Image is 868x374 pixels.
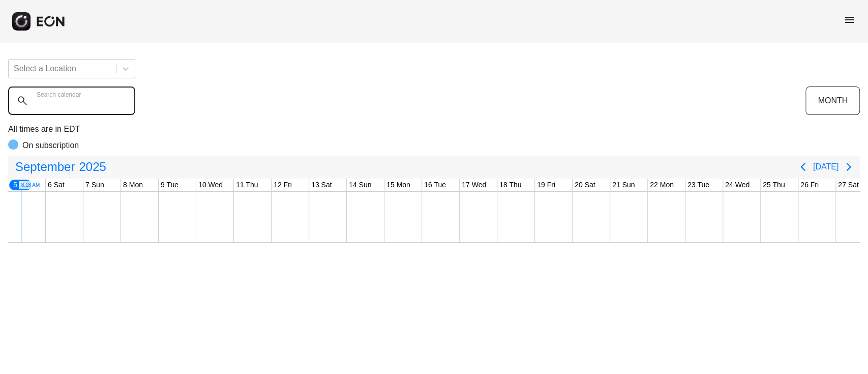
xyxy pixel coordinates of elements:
div: 21 Sun [610,179,637,191]
span: 2025 [77,157,108,177]
span: menu [844,14,856,26]
div: 9 Tue [159,179,181,191]
div: 27 Sat [836,179,860,191]
p: On subscription [22,139,79,152]
div: 6 Sat [46,179,67,191]
p: All times are in EDT [8,123,860,135]
label: Search calendar [37,91,81,99]
div: 19 Fri [535,179,557,191]
div: 25 Thu [761,179,787,191]
div: 8 Mon [121,179,145,191]
div: 17 Wed [460,179,488,191]
div: 15 Mon [384,179,412,191]
div: 7 Sun [83,179,106,191]
button: [DATE] [813,158,839,176]
div: 11 Thu [234,179,260,191]
button: MONTH [805,87,860,115]
div: 10 Wed [196,179,225,191]
div: 14 Sun [347,179,373,191]
div: 5 Fri [8,179,33,191]
div: 13 Sat [309,179,334,191]
button: Previous page [793,157,813,177]
button: Next page [839,157,859,177]
div: 26 Fri [798,179,821,191]
span: September [13,157,77,177]
div: 22 Mon [648,179,676,191]
div: 20 Sat [573,179,597,191]
div: 16 Tue [422,179,448,191]
button: September2025 [9,157,112,177]
div: 12 Fri [272,179,294,191]
div: 23 Tue [685,179,711,191]
div: 24 Wed [723,179,752,191]
div: 18 Thu [497,179,523,191]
